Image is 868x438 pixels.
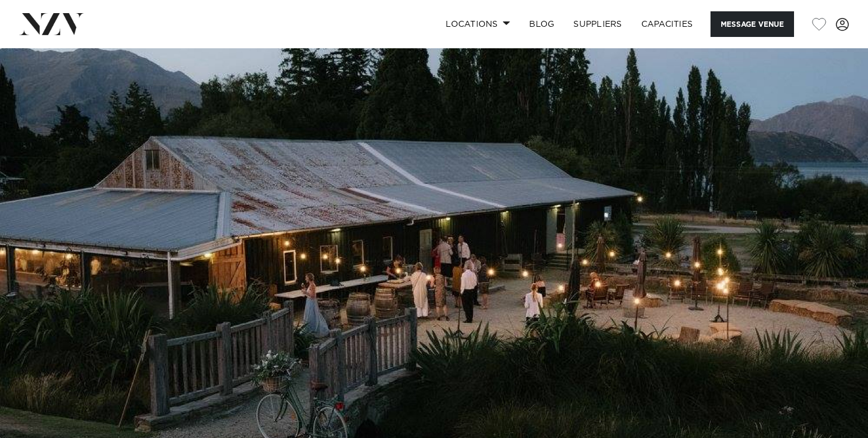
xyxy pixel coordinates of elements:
[436,11,520,37] a: Locations
[564,11,631,37] a: SUPPLIERS
[711,11,794,37] button: Message Venue
[19,13,84,35] img: nzv-logo.png
[520,11,564,37] a: BLOG
[632,11,703,37] a: Capacities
